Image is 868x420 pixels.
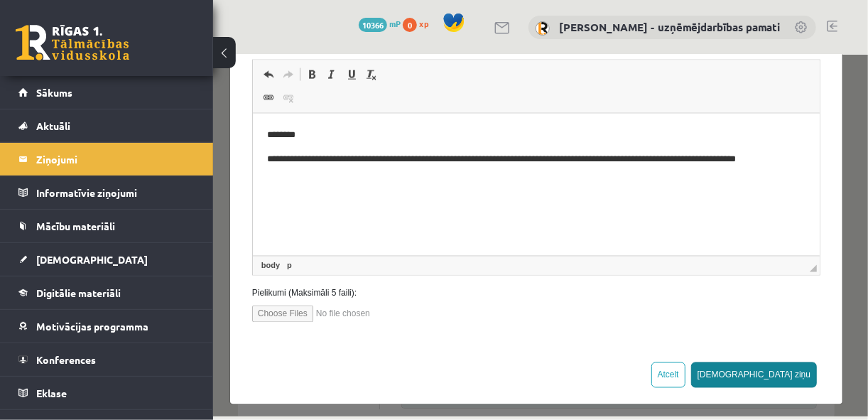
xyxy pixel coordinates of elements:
[419,18,428,29] span: xp
[65,11,85,29] a: Atkārtot (vadīšanas taustiņš+Y)
[36,320,148,333] span: Motivācijas programma
[40,59,607,201] iframe: Bagātinātā teksta redaktors, wiswyg-editor-47363896853260-1754991643-949
[36,176,195,209] legend: Informatīvie ziņojumi
[129,11,148,29] a: Pasvītrojums (vadīšanas taustiņš+U)
[389,18,401,29] span: mP
[18,210,195,242] a: Mācību materiāli
[359,18,387,32] span: 10366
[359,18,401,29] a: 10366 mP
[89,11,109,29] a: Treknraksts (vadīšanas taustiņš+B)
[478,308,604,333] button: [DEMOGRAPHIC_DATA] ziņu
[597,210,604,217] span: Mērogot
[36,387,67,399] span: Eklase
[18,109,195,142] a: Aktuāli
[71,205,82,217] a: p elements
[45,11,65,29] a: Atcelt (vadīšanas taustiņš+Z)
[18,276,195,309] a: Digitālie materiāli
[45,34,65,53] a: Saite (vadīšanas taustiņš+K)
[109,11,129,29] a: Slīpraksts (vadīšanas taustiņš+I)
[438,308,472,333] button: Atcelt
[18,343,195,376] a: Konferences
[18,377,195,409] a: Eklase
[16,25,129,60] a: Rīgas 1. Tālmācības vidusskola
[18,143,195,176] a: Ziņojumi
[559,20,780,34] a: [PERSON_NAME] - uzņēmējdarbības pamati
[28,232,619,245] label: Pielikumi (Maksimāli 5 faili):
[36,143,195,176] legend: Ziņojumi
[18,176,195,209] a: Informatīvie ziņojumi
[36,286,121,299] span: Digitālie materiāli
[403,18,435,29] a: 0 xp
[36,119,70,132] span: Aktuāli
[536,21,550,36] img: Solvita Kozlovska - uzņēmējdarbības pamati
[36,253,148,266] span: [DEMOGRAPHIC_DATA]
[148,11,168,29] a: Noņemt stilus
[36,353,96,366] span: Konferences
[65,34,85,53] a: Atsaistīt
[36,220,115,232] span: Mācību materiāli
[18,243,195,276] a: [DEMOGRAPHIC_DATA]
[18,310,195,343] a: Motivācijas programma
[45,205,70,217] a: body elements
[403,18,417,32] span: 0
[18,76,195,109] a: Sākums
[36,86,72,99] span: Sākums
